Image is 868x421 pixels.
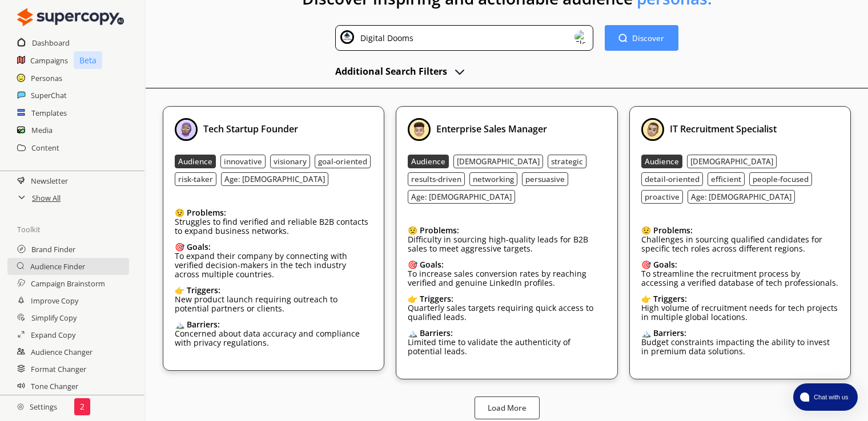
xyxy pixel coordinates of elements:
[80,402,85,411] p: 2
[187,241,211,252] b: Goals:
[645,156,679,167] b: Audience
[187,319,220,330] b: Barriers:
[175,242,372,252] div: 🎯
[17,6,124,29] img: Close
[641,260,839,269] div: 🎯
[632,33,664,43] b: Discover
[408,338,605,356] p: Limited time to validate the authenticity of potential leads.
[690,156,773,167] b: [DEMOGRAPHIC_DATA]
[175,172,216,186] button: risk-taker
[641,303,839,322] p: High volume of recruitment needs for tech projects in multiple global locations.
[30,258,85,275] a: Audience Finder
[31,139,59,156] a: Content
[408,235,605,253] p: Difficulty in sourcing high-quality leads for B2B sales to meet aggressive targets.
[411,192,512,202] b: Age: [DEMOGRAPHIC_DATA]
[809,392,851,402] span: Chat with us
[641,226,839,235] div: 😟
[178,156,212,167] b: Audience
[793,383,858,411] button: atlas-launcher
[32,189,61,207] a: Show All
[224,156,262,167] b: innovative
[220,155,266,168] button: innovative
[31,87,67,104] a: SuperChat
[31,275,105,292] a: Campaign Brainstorm
[408,155,449,168] button: Audience
[653,293,687,304] b: Triggers:
[408,269,605,288] p: To increase sales conversion rates by reaching verified and genuine LinkedIn profiles.
[31,122,53,139] a: Media
[318,156,367,167] b: goal-oriented
[356,30,413,46] div: Digital Dooms
[641,235,839,253] p: Challenges in sourcing qualified candidates for specific tech roles across different regions.
[335,63,447,80] h2: Additional Search Filters
[31,70,62,87] h2: Personas
[408,329,605,338] div: 🏔️
[749,172,812,186] button: people-focused
[175,217,372,236] p: Struggles to find verified and reliable B2B contacts to expand business networks.
[274,156,307,167] b: visionary
[641,172,703,186] button: detail-oriented
[469,172,517,186] button: networking
[315,155,371,168] button: goal-oriented
[270,155,310,168] button: visionary
[522,172,568,186] button: persuasive
[408,260,605,269] div: 🎯
[574,30,588,44] img: Close
[31,361,86,378] a: Format Changer
[31,326,75,343] h2: Expand Copy
[31,172,68,189] a: Newsletter
[335,63,467,80] button: advanced-inputs
[670,123,777,135] b: IT Recruitment Specialist
[687,155,777,168] button: [DEMOGRAPHIC_DATA]
[488,403,527,413] b: Load More
[653,225,693,236] b: Problems:
[420,293,453,304] b: Triggers:
[711,174,741,184] b: efficient
[753,174,809,184] b: people-focused
[473,174,514,184] b: networking
[641,190,683,204] button: proactive
[453,155,543,168] button: [DEMOGRAPHIC_DATA]
[420,225,459,236] b: Problems:
[31,343,93,361] a: Audience Changer
[688,190,795,204] button: Age: [DEMOGRAPHIC_DATA]
[31,378,78,395] a: Tone Changer
[641,294,839,303] div: 👉
[420,327,453,338] b: Barriers:
[31,309,77,326] h2: Simplify Copy
[453,64,467,78] img: Open
[645,192,680,202] b: proactive
[31,241,75,258] h2: Brand Finder
[408,226,605,235] div: 😟
[175,295,372,313] p: New product launch requiring outreach to potential partners or clients.
[340,30,354,44] img: Close
[411,156,445,167] b: Audience
[641,269,839,288] p: To streamline the recruitment process by accessing a verified database of tech professionals.
[30,52,68,69] a: Campaigns
[32,34,70,51] a: Dashboard
[31,104,67,122] a: Templates
[408,303,605,322] p: Quarterly sales targets requiring quick access to qualified leads.
[17,403,24,410] img: Close
[203,123,298,135] b: Tech Startup Founder
[408,172,465,186] button: results-driven
[411,174,461,184] b: results-driven
[691,192,791,202] b: Age: [DEMOGRAPHIC_DATA]
[653,259,677,270] b: Goals:
[605,25,678,51] button: Discover
[420,259,444,270] b: Goals:
[457,156,540,167] b: [DEMOGRAPHIC_DATA]
[408,118,431,141] img: Profile Picture
[641,118,664,141] img: Profile Picture
[187,207,226,218] b: Problems:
